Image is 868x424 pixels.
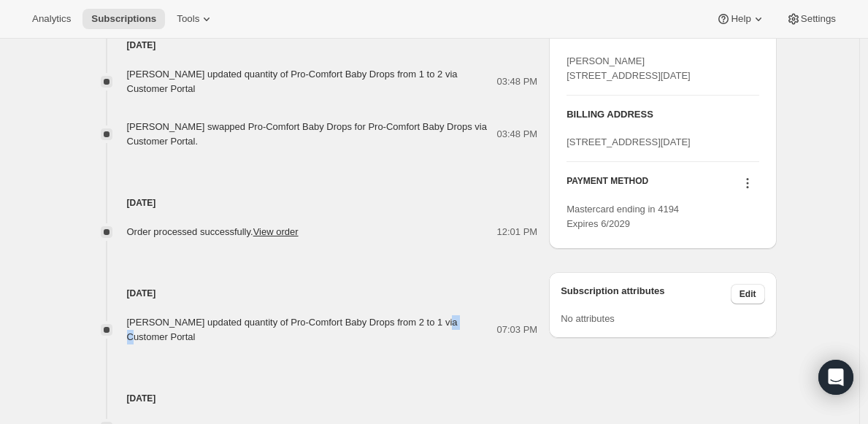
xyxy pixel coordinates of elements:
span: [PERSON_NAME] updated quantity of Pro-Comfort Baby Drops from 1 to 2 via Customer Portal [127,69,458,94]
span: Subscriptions [91,13,156,25]
button: Subscriptions [82,9,165,29]
h4: [DATE] [83,391,538,406]
a: View order [253,226,299,237]
span: [PERSON_NAME] updated quantity of Pro-Comfort Baby Drops from 2 to 1 via Customer Portal [127,317,458,342]
span: Settings [801,13,836,25]
span: 03:48 PM [497,74,538,89]
span: Tools [177,13,199,25]
span: Edit [740,288,756,300]
h4: [DATE] [83,38,538,53]
span: [STREET_ADDRESS][DATE] [566,136,691,147]
h3: BILLING ADDRESS [566,107,758,122]
span: Help [731,13,750,25]
span: 03:48 PM [497,127,538,142]
span: [PERSON_NAME] [STREET_ADDRESS][DATE] [566,55,691,81]
h3: Subscription attributes [561,284,731,304]
h4: [DATE] [83,286,538,301]
span: Analytics [32,13,71,25]
span: Order processed successfully. [127,226,299,237]
button: Help [707,9,774,29]
span: Mastercard ending in 4194 Expires 6/2029 [566,204,679,229]
button: Settings [777,9,845,29]
div: Open Intercom Messenger [818,360,853,395]
span: 12:01 PM [497,225,538,239]
button: Tools [168,9,223,29]
button: Analytics [23,9,80,29]
button: Edit [731,284,765,304]
span: [PERSON_NAME] swapped Pro-Comfort Baby Drops for Pro-Comfort Baby Drops via Customer Portal. [127,121,487,147]
span: 07:03 PM [497,323,538,337]
h4: [DATE] [83,196,538,210]
span: No attributes [561,313,615,324]
h3: PAYMENT METHOD [566,175,648,195]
